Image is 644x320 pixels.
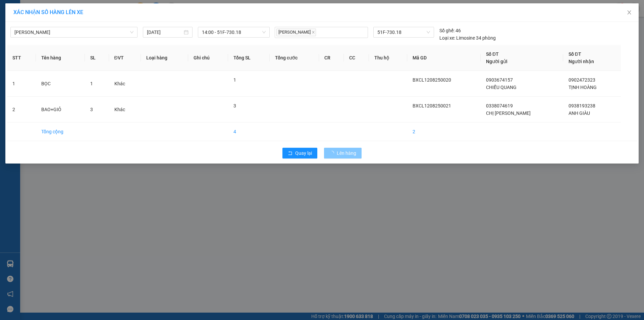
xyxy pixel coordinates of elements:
[7,71,36,97] td: 1
[312,31,315,34] span: close
[486,77,513,83] span: 0903674157
[282,148,317,158] button: rollbackQuay lại
[324,148,362,158] button: Lên hàng
[627,10,632,15] span: close
[36,45,85,71] th: Tên hàng
[413,103,451,108] span: BXCL1208250021
[569,85,597,90] span: TỊNH HOÀNG
[486,59,507,64] span: Người gửi
[233,103,236,108] span: 3
[413,77,451,83] span: BXCL1208250020
[36,71,85,97] td: BỌC
[407,123,481,141] td: 2
[344,45,369,71] th: CC
[109,71,141,97] td: Khác
[90,107,93,112] span: 3
[620,3,639,22] button: Close
[569,59,594,64] span: Người nhận
[439,27,454,34] span: Số ghế:
[288,151,292,156] span: rollback
[329,151,337,155] span: loading
[7,45,36,71] th: STT
[202,27,266,37] span: 14:00 - 51F-730.18
[377,27,430,37] span: 51F-730.18
[188,45,228,71] th: Ghi chú
[486,110,531,116] span: CHỊ [PERSON_NAME]
[13,9,83,15] span: XÁC NHẬN SỐ HÀNG LÊN XE
[233,77,236,83] span: 1
[14,27,133,37] span: Cao Lãnh - Hồ Chí Minh
[569,77,595,83] span: 0902472323
[109,45,141,71] th: ĐVT
[228,123,270,141] td: 4
[569,110,590,116] span: ANH GIÀU
[569,51,581,57] span: Số ĐT
[270,45,319,71] th: Tổng cước
[276,29,316,36] span: [PERSON_NAME]
[569,103,595,108] span: 0938193238
[369,45,408,71] th: Thu hộ
[295,149,312,157] span: Quay lại
[147,29,182,36] input: 12/08/2025
[36,97,85,123] td: BAO+GIỎ
[228,45,270,71] th: Tổng SL
[319,45,344,71] th: CR
[36,123,85,141] td: Tổng cộng
[486,51,499,57] span: Số ĐT
[85,45,109,71] th: SL
[141,45,188,71] th: Loại hàng
[7,97,36,123] td: 2
[439,27,461,34] div: 46
[337,149,356,157] span: Lên hàng
[486,85,517,90] span: CHIẾU QUANG
[439,34,455,42] span: Loại xe:
[486,103,513,108] span: 0338074619
[407,45,481,71] th: Mã GD
[439,34,496,42] div: Limosine 34 phòng
[109,97,141,123] td: Khác
[90,81,93,86] span: 1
